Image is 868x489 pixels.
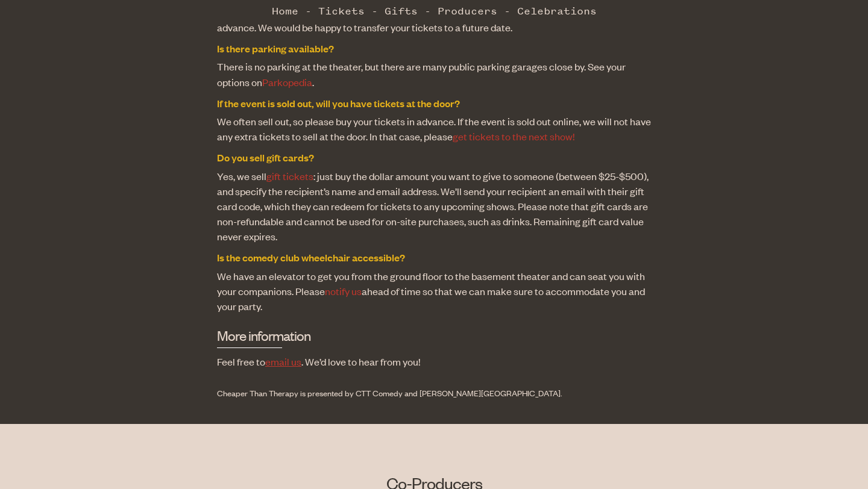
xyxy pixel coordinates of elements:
[217,269,651,314] dd: We have an elevator to get you from the ground floor to the basement theater and can seat you wit...
[453,129,574,143] a: get tickets to the next show!
[266,169,313,182] a: gift tickets
[217,250,651,265] dt: Is the comedy club wheelchair accessible?
[217,41,651,56] dt: Is there parking available?
[217,169,651,244] dd: Yes, we sell : just buy the dollar amount you want to give to someone (between $25-$500), and spe...
[217,150,651,165] dt: Do you sell gift cards?
[217,59,651,89] dd: There is no parking at the theater, but there are many public parking garages close by. See your ...
[217,114,651,144] dd: We often sell out, so please buy your tickets in advance. If the event is sold out online, we wil...
[217,354,651,369] p: Feel free to . We’d love to hear from you!
[217,96,651,111] dt: If the event is sold out, will you have tickets at the door?
[265,355,301,368] a: email us
[217,326,282,348] h3: More information
[262,75,312,89] a: Parkopedia
[325,284,362,297] a: notify us
[217,387,562,399] small: Cheaper Than Therapy is presented by CTT Comedy and [PERSON_NAME][GEOGRAPHIC_DATA].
